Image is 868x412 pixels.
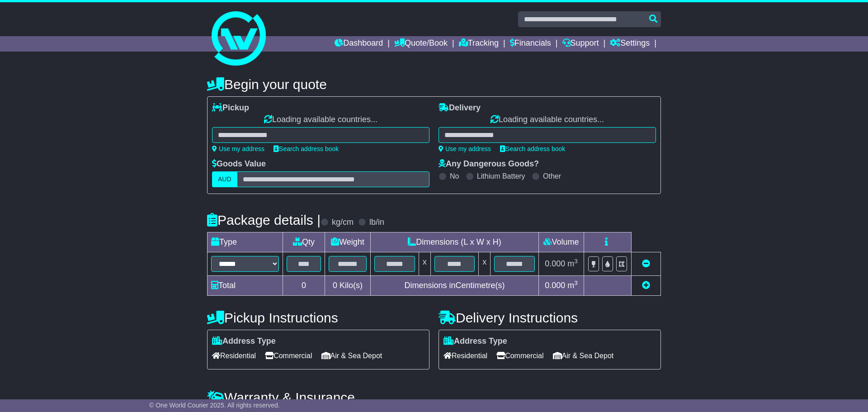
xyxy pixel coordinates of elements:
[369,218,384,227] label: lb/in
[212,103,249,113] label: Pickup
[538,232,584,252] td: Volume
[562,36,599,52] a: Support
[321,349,382,363] span: Air & Sea Depot
[459,36,499,52] a: Tracking
[325,276,371,296] td: Kilo(s)
[208,232,283,252] td: Type
[567,281,578,290] span: m
[439,145,491,152] a: Use my address
[439,310,661,325] h4: Delivery Instructions
[450,172,459,180] label: No
[642,281,650,290] a: Add new item
[574,279,578,286] sup: 3
[477,172,525,180] label: Lithium Battery
[212,115,429,125] div: Loading available countries...
[394,36,448,52] a: Quote/Book
[212,349,256,363] span: Residential
[207,390,661,405] h4: Warranty & Insurance
[567,259,578,268] span: m
[207,310,429,325] h4: Pickup Instructions
[283,232,325,252] td: Qty
[543,172,561,180] label: Other
[443,349,487,363] span: Residential
[274,145,339,152] a: Search address book
[439,103,481,113] label: Delivery
[208,276,283,296] td: Total
[333,281,337,290] span: 0
[212,336,276,346] label: Address Type
[574,258,578,265] sup: 3
[370,232,538,252] td: Dimensions (L x W x H)
[510,36,551,52] a: Financials
[332,218,354,227] label: kg/cm
[370,276,538,296] td: Dimensions in Centimetre(s)
[443,336,507,346] label: Address Type
[207,213,321,227] h4: Package details |
[283,276,325,296] td: 0
[479,252,491,276] td: x
[439,159,539,169] label: Any Dangerous Goods?
[545,281,565,290] span: 0.000
[500,145,565,152] a: Search address book
[439,115,656,125] div: Loading available countries...
[212,171,237,187] label: AUD
[496,349,543,363] span: Commercial
[545,259,565,268] span: 0.000
[642,259,650,268] a: Remove this item
[149,402,280,409] span: © One World Courier 2025. All rights reserved.
[212,159,266,169] label: Goods Value
[265,349,312,363] span: Commercial
[553,349,614,363] span: Air & Sea Depot
[335,36,383,52] a: Dashboard
[419,252,430,276] td: x
[207,77,661,92] h4: Begin your quote
[325,232,371,252] td: Weight
[212,145,264,152] a: Use my address
[610,36,650,52] a: Settings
